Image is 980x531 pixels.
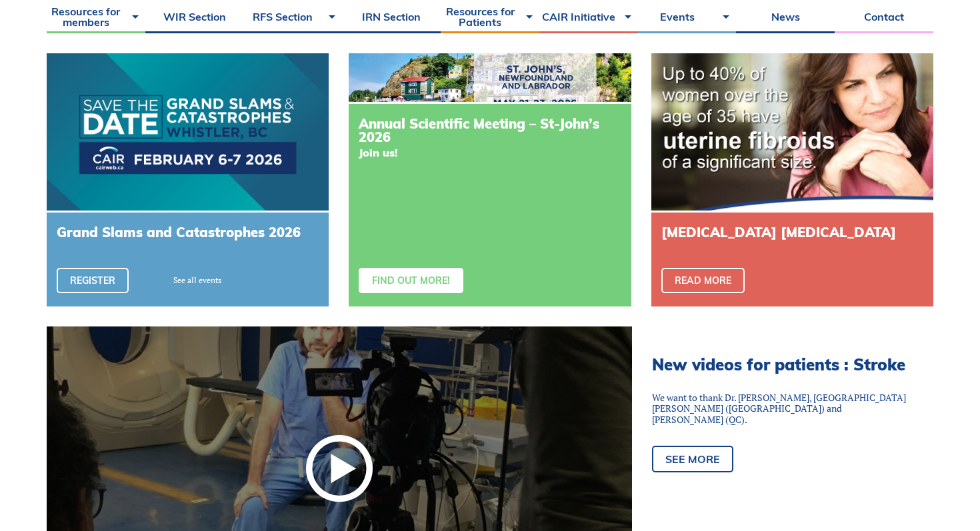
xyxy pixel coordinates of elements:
[359,268,463,293] a: Find out more!
[652,392,913,426] p: We want to thank Dr. [PERSON_NAME], [GEOGRAPHIC_DATA][PERSON_NAME] ([GEOGRAPHIC_DATA]) and [PERSO...
[661,268,745,293] a: Read more
[359,117,621,144] h3: Annual Scientific Meeting – St-John’s 2026
[652,356,913,372] h3: New videos for patients : Stroke
[359,147,621,158] h3: Join us!
[57,226,319,239] h3: Grand Slams and Catastrophes 2026
[173,276,221,284] a: See all events
[661,226,923,239] h3: [MEDICAL_DATA] [MEDICAL_DATA]
[57,268,129,293] a: Register
[652,446,733,472] a: See more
